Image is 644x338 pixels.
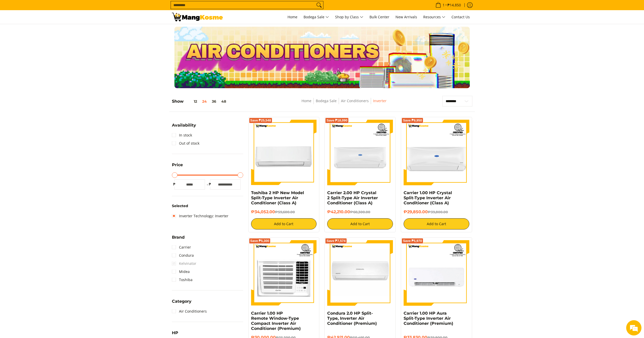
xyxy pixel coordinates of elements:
span: Category [172,299,191,303]
img: Toshiba 2 HP New Model Split-Type Inverter Air Conditioner (Class A) [251,120,317,185]
button: Add to Cart [404,218,469,229]
a: Toshiba [172,276,193,284]
span: Home [287,14,297,19]
a: Carrier 1.00 HP Crystal Split-Type Inverter Air Conditioner (Class A) [404,190,452,205]
span: Shop by Class [335,14,363,20]
button: 48 [219,99,229,103]
a: Resources [421,10,448,24]
summary: Open [172,299,191,307]
del: ₱60,300.00 [350,210,370,214]
a: Carrier 1.00 HP Aura Split-Type Inverter Air Conditioner (Premium) [404,311,453,326]
span: Price [172,163,183,167]
a: Home [302,98,311,103]
span: New Arrivals [395,14,417,19]
img: Carrier 1.00 HP Crystal Split-Type Inverter Air Conditioner (Class A) [404,120,469,185]
span: Bulk Center [369,14,389,19]
a: Carrier [172,243,191,251]
img: Carrier 1.00 HP Remote Window-Type Compact Inverter Air Conditioner (Premium) [251,240,317,306]
span: ₱ [208,182,213,187]
a: Inverter Technology: Inverter [172,212,228,220]
h5: Show [172,99,229,104]
a: Air Conditioners [341,98,369,103]
a: In stock [172,131,192,139]
button: Add to Cart [251,218,317,229]
summary: Open [172,235,185,243]
span: Bodega Sale [304,14,329,20]
span: Resources [423,14,445,20]
a: Home [285,10,300,24]
a: Bodega Sale [316,98,337,103]
del: ₱59,600.00 [275,210,295,214]
span: Save ₱9,950 [403,119,422,122]
span: Kelvinator [172,259,196,268]
h6: Selected [172,204,243,208]
span: ₱14,850 [447,3,462,7]
a: Carrier 2.00 HP Crystal 2 Split-Type Air Inverter Conditioner (Class A) [327,190,378,205]
span: Availability [172,123,196,127]
span: ₱ [172,182,177,187]
a: Contact Us [449,10,472,24]
button: 24 [200,99,209,103]
del: ₱39,800.00 [428,210,448,214]
a: Midea [172,268,190,276]
a: Condura 2.0 HP Split-Type, Inverter Air Conditioner (Premium) [327,311,377,326]
a: Shop by Class [333,10,366,24]
a: Air Conditioners [172,307,207,315]
span: Save ₱25,548 [250,119,271,122]
a: Out of stock [172,139,199,147]
img: Bodega Sale Aircon l Mang Kosme: Home Appliances Warehouse Sale [172,13,223,21]
span: Save ₱5,970 [403,239,422,242]
img: Carrier 1.00 HP Aura Split-Type Inverter Air Conditioner (Premium) [404,240,469,306]
span: Save ₱7,574 [326,239,346,242]
img: Carrier 2.00 HP Crystal 2 Split-Type Air Inverter Conditioner (Class A) [327,120,393,185]
a: Toshiba 2 HP New Model Split-Type Inverter Air Conditioner (Class A) [251,190,304,205]
button: 12 [184,99,200,103]
button: Add to Cart [327,218,393,229]
h6: ₱42,210.00 [327,209,393,214]
img: condura-split-type-inverter-air-conditioner-class-b-full-view-mang-kosme [327,240,393,306]
span: 1 [442,3,445,7]
span: HP [172,331,178,335]
button: 36 [209,99,219,103]
nav: Breadcrumbs [266,98,423,109]
a: New Arrivals [393,10,420,24]
a: Bodega Sale [301,10,332,24]
nav: Main Menu [228,10,472,24]
a: Condura [172,251,194,259]
span: Inverter [373,98,387,104]
span: Contact Us [451,14,470,19]
span: Save ₱18,090 [326,119,347,122]
h6: ₱29,850.00 [404,209,469,214]
summary: Open [172,163,183,171]
a: Carrier 1.00 HP Remote Window-Type Compact Inverter Air Conditioner (Premium) [251,311,301,331]
span: • [434,2,462,8]
summary: Open [172,123,196,131]
span: Save ₱5,300 [250,239,269,242]
span: Brand [172,235,185,239]
a: Bulk Center [367,10,392,24]
button: Search [315,1,323,9]
h6: ₱34,052.00 [251,209,317,214]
